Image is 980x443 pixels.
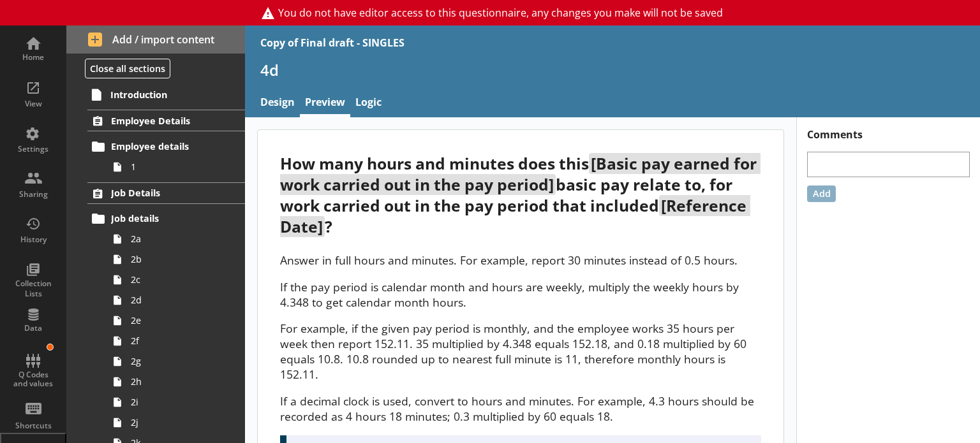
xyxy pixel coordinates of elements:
a: 2i [107,392,245,412]
a: Preview [300,90,350,117]
div: View [11,99,56,109]
a: 2d [107,290,245,310]
a: Employee details [87,136,245,157]
a: 2h [107,372,245,392]
a: 2b [107,249,245,270]
div: Sharing [11,189,56,200]
span: 2d [131,294,227,306]
div: Home [11,52,56,62]
span: [Reference Date] [280,195,750,237]
p: For example, if the given pay period is monthly, and the employee works 35 hours per week then re... [280,321,761,382]
button: Add / import content [66,25,245,54]
span: Introduction [110,89,222,101]
span: 2b [131,253,227,265]
a: 1 [107,157,245,177]
li: Employee details1 [93,136,245,177]
div: Data [11,323,56,333]
span: 2f [131,335,227,347]
a: 2a [107,229,245,249]
a: 2g [107,351,245,372]
a: Job details [87,208,245,229]
a: Employee Details [87,110,245,131]
div: Collection Lists [11,279,56,298]
a: Design [255,90,300,117]
p: If the pay period is calendar month and hours are weekly, multiply the weekly hours by 4.348 to g... [280,279,761,310]
a: Job Details [87,182,245,204]
span: 2g [131,355,227,367]
div: History [11,235,56,245]
a: Introduction [87,84,245,105]
span: 2a [131,233,227,245]
button: Close all sections [85,59,170,78]
a: Logic [350,90,387,117]
p: If a decimal clock is used, convert to hours and minutes. For example, 4.3 hours should be record... [280,393,761,424]
div: How many hours and minutes does this basic pay relate to, for work carried out in the pay period ... [280,153,761,237]
span: Employee Details [111,115,222,127]
a: 2j [107,412,245,433]
span: 2i [131,396,227,408]
div: Settings [11,144,56,154]
a: 2e [107,310,245,331]
div: Copy of Final draft - SINGLES [260,36,405,50]
span: 1 [131,161,227,173]
span: [Basic pay earned for work carried out in the pay period] [280,153,761,195]
p: Answer in full hours and minutes. For example, report 30 minutes instead of 0.5 hours. [280,252,761,268]
div: Q Codes and values [11,370,56,389]
div: Shortcuts [11,421,56,431]
span: Job details [111,212,222,224]
a: 2f [107,331,245,351]
a: 2c [107,270,245,290]
li: Employee DetailsEmployee details1 [66,110,245,177]
span: 2j [131,416,227,428]
span: 2e [131,314,227,326]
span: 2h [131,375,227,388]
h1: 4d [260,60,965,80]
span: Employee details [111,140,222,152]
span: Add / import content [88,33,224,47]
span: 2c [131,273,227,286]
h1: Comments [797,117,980,142]
span: Job Details [111,187,222,199]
